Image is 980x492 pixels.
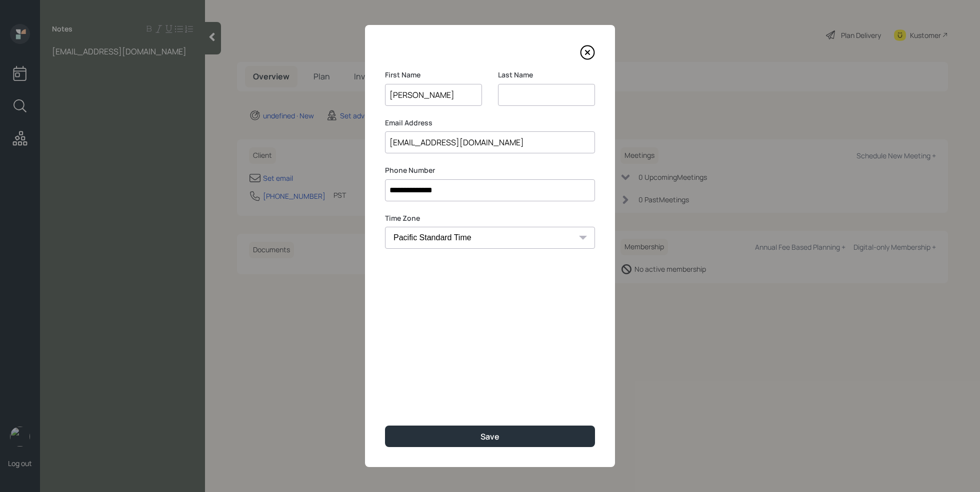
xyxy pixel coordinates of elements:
label: Email Address [385,118,595,128]
button: Save [385,426,595,447]
div: Save [480,431,499,442]
label: Phone Number [385,165,595,175]
label: Last Name [498,70,595,80]
label: First Name [385,70,482,80]
label: Time Zone [385,213,595,223]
